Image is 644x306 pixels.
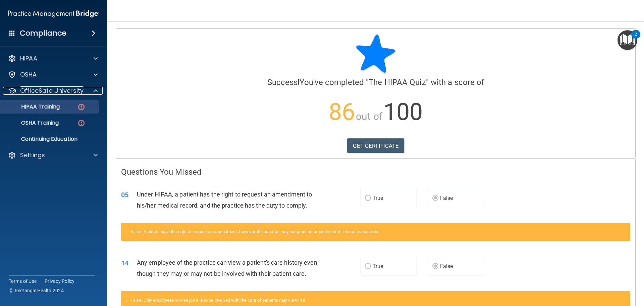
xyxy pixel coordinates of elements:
[8,54,98,62] a: HIPAA
[20,71,37,79] p: OSHA
[137,191,312,209] span: Under HIPAA, a patient has the right to request an amendment to his/her medical record, and the p...
[137,259,317,277] span: Any employee of the practice can view a patient's care history even though they may or may not be...
[121,191,128,199] span: 05
[4,136,96,142] p: Continuing Education
[383,98,423,126] span: 100
[20,29,66,38] h4: Compliance
[77,119,86,127] img: danger-circle.6113f641.png
[365,196,371,201] input: True
[432,264,438,269] input: False
[131,298,306,303] span: False. Only employees whose job it is to be involved with the care of patients may view PHI.
[635,34,637,43] div: 2
[121,259,128,267] span: 14
[373,263,383,269] span: True
[9,287,64,294] span: Ⓒ Rectangle Health 2024
[329,98,355,126] span: 86
[4,103,60,110] p: HIPAA Training
[121,168,630,176] h4: Questions You Missed
[20,151,45,159] p: Settings
[8,71,98,79] a: OSHA
[356,111,382,122] span: out of
[121,78,630,87] h4: You've completed " " with a score of
[4,120,59,126] p: OSHA Training
[369,78,426,87] span: The HIPAA Quiz
[347,138,405,153] a: GET CERTIFICATE
[131,229,379,234] span: False. Patients have the right to request an amendment, however the practice may not grant an ame...
[432,196,438,201] input: False
[8,151,98,159] a: Settings
[373,195,383,201] span: True
[365,264,371,269] input: True
[618,30,637,50] button: Open Resource Center, 2 new notifications
[77,103,86,111] img: danger-circle.6113f641.png
[267,78,300,87] span: Success!
[440,195,453,201] span: False
[8,87,98,95] a: OfficeSafe University
[45,278,75,285] a: Privacy Policy
[9,278,37,285] a: Terms of Use
[8,7,99,20] img: PMB logo
[20,54,37,62] p: HIPAA
[356,34,396,74] img: blue-star-rounded.9d042014.png
[440,263,453,269] span: False
[20,87,84,95] p: OfficeSafe University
